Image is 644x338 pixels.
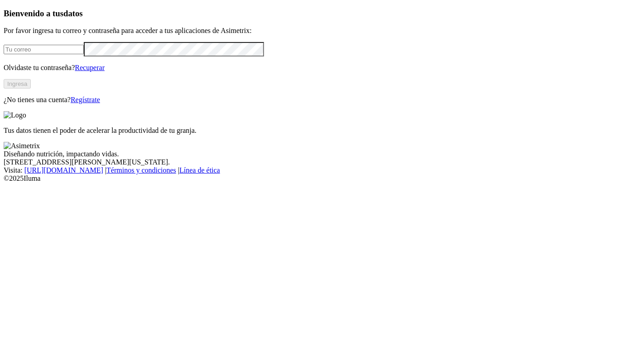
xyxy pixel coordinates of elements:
div: Visita : | | [4,166,640,174]
p: ¿No tienes una cuenta? [4,96,640,104]
img: Logo [4,111,26,119]
p: Por favor ingresa tu correo y contraseña para acceder a tus aplicaciones de Asimetrix: [4,27,640,35]
a: Línea de ética [179,166,220,174]
div: © 2025 Iluma [4,174,640,183]
div: Diseñando nutrición, impactando vidas. [4,150,640,158]
a: Términos y condiciones [106,166,176,174]
span: datos [63,9,83,18]
h3: Bienvenido a tus [4,9,640,19]
input: Tu correo [4,45,84,54]
img: Asimetrix [4,142,40,150]
button: Ingresa [4,79,31,89]
p: Tus datos tienen el poder de acelerar la productividad de tu granja. [4,127,640,135]
a: [URL][DOMAIN_NAME] [24,166,103,174]
a: Regístrate [71,96,100,103]
a: Recuperar [75,64,105,71]
div: [STREET_ADDRESS][PERSON_NAME][US_STATE]. [4,158,640,166]
p: Olvidaste tu contraseña? [4,64,640,72]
